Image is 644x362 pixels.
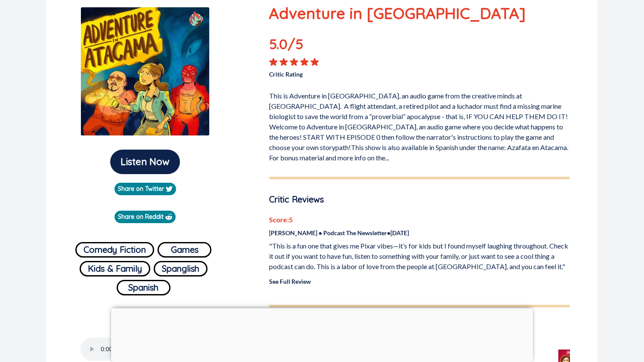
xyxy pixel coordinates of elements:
[75,242,154,258] button: Comedy Fiction
[269,278,311,285] a: See Full Review
[158,242,211,258] button: Games
[269,66,419,79] p: Critic Rating
[154,258,207,276] a: Spanglish
[269,34,329,58] p: 5.0 /5
[158,239,211,258] a: Games
[117,280,170,295] button: Spanish
[115,183,176,195] a: Share on Twitter
[269,2,570,25] p: Adventure in [GEOGRAPHIC_DATA]
[269,215,570,225] p: Score: 5
[80,258,150,276] a: Kids & Family
[53,311,237,324] p: Audio Sample
[269,87,570,163] p: This is Adventure in [GEOGRAPHIC_DATA], an audio game from the creative minds at [GEOGRAPHIC_DATA...
[111,308,533,360] iframe: Advertisement
[115,211,176,223] a: Share on Reddit
[80,261,150,276] button: Kids & Family
[80,337,210,361] audio: Your browser does not support the audio element
[269,228,570,237] p: [PERSON_NAME] • Podcast The Newsletter • [DATE]
[154,261,207,276] button: Spanglish
[80,7,210,136] img: Adventure in Atacama
[75,239,154,258] a: Comedy Fiction
[117,276,170,295] a: Spanish
[269,193,570,206] p: Critic Reviews
[269,241,570,272] p: "This is a fun one that gives me Pixar vibes—it’s for kids but I found myself laughing throughout...
[110,150,180,174] button: Listen Now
